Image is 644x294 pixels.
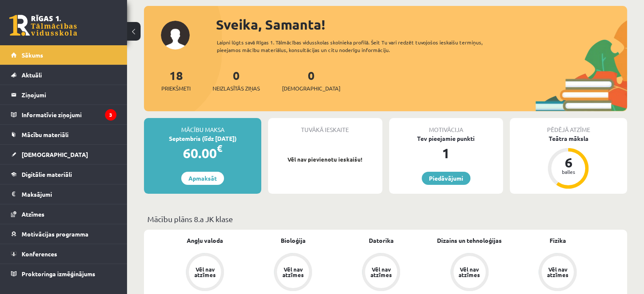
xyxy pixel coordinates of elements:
a: 0[DEMOGRAPHIC_DATA] [282,68,340,93]
a: Rīgas 1. Tālmācības vidusskola [9,15,77,36]
div: Tev pieejamie punkti [389,134,503,143]
span: Atzīmes [22,210,44,218]
a: Datorika [369,236,394,245]
div: 60.00 [144,143,261,163]
a: Vēl nav atzīmes [514,253,602,293]
div: Teātra māksla [510,134,627,143]
a: Sākums [11,45,116,65]
a: Mācību materiāli [11,125,116,144]
a: 0Neizlasītās ziņas [213,68,260,93]
legend: Ziņojumi [22,85,116,104]
div: Vēl nav atzīmes [281,267,305,278]
a: Konferences [11,244,116,264]
a: Bioloģija [281,236,306,245]
div: Septembris (līdz [DATE]) [144,134,261,143]
div: Vēl nav atzīmes [369,267,393,278]
a: Aktuāli [11,65,116,85]
span: Priekšmeti [161,84,191,93]
span: Neizlasītās ziņas [213,84,260,93]
a: Vēl nav atzīmes [426,253,514,293]
a: Digitālie materiāli [11,165,116,184]
legend: Maksājumi [22,184,116,204]
div: Sveika, Samanta! [216,14,627,35]
a: Proktoringa izmēģinājums [11,264,116,283]
div: Laipni lūgts savā Rīgas 1. Tālmācības vidusskolas skolnieka profilā. Šeit Tu vari redzēt tuvojošo... [217,38,507,54]
p: Vēl nav pievienotu ieskaišu! [272,155,378,164]
p: Mācību plāns 8.a JK klase [147,213,624,225]
div: Mācību maksa [144,118,261,134]
span: Digitālie materiāli [22,170,72,178]
span: [DEMOGRAPHIC_DATA] [22,151,88,158]
a: Apmaksāt [181,172,224,185]
a: Informatīvie ziņojumi3 [11,105,116,124]
a: Fizika [549,236,566,245]
a: Teātra māksla 6 balles [510,134,627,190]
a: Vēl nav atzīmes [337,253,425,293]
div: Pēdējā atzīme [510,118,627,134]
span: Aktuāli [22,71,42,79]
a: Maksājumi [11,184,116,204]
div: Vēl nav atzīmes [193,267,217,278]
i: 3 [105,109,116,121]
div: 1 [389,143,503,163]
a: 18Priekšmeti [161,68,191,93]
a: Angļu valoda [187,236,223,245]
a: Atzīmes [11,204,116,224]
a: Ziņojumi [11,85,116,104]
legend: Informatīvie ziņojumi [22,105,116,124]
div: 6 [556,156,581,169]
div: Vēl nav atzīmes [546,267,569,278]
span: [DEMOGRAPHIC_DATA] [282,84,340,93]
span: Proktoringa izmēģinājums [22,270,95,278]
a: Piedāvājumi [422,172,470,185]
div: Vēl nav atzīmes [458,267,481,278]
a: Motivācijas programma [11,224,116,244]
div: Motivācija [389,118,503,134]
a: Vēl nav atzīmes [161,253,249,293]
div: Tuvākā ieskaite [268,118,382,134]
span: Sākums [22,51,43,59]
span: Motivācijas programma [22,230,88,238]
a: [DEMOGRAPHIC_DATA] [11,145,116,164]
a: Vēl nav atzīmes [249,253,337,293]
div: balles [556,169,581,174]
span: Konferences [22,250,57,258]
span: € [217,142,222,154]
a: Dizains un tehnoloģijas [437,236,502,245]
span: Mācību materiāli [22,131,69,138]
